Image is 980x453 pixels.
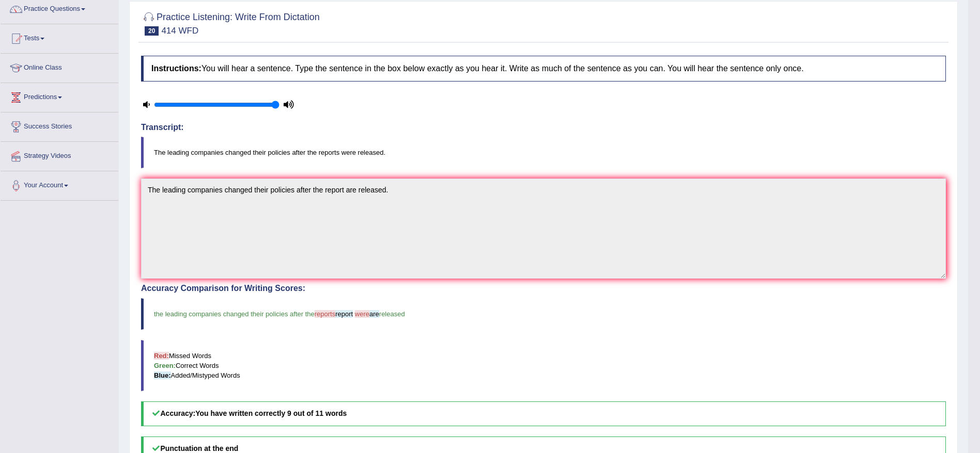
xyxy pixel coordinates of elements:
[141,401,946,426] h5: Accuracy:
[154,371,171,379] b: Blue:
[1,83,118,109] a: Predictions
[379,310,405,318] span: released
[335,310,353,318] span: report
[1,171,118,197] a: Your Account
[1,54,118,79] a: Online Class
[154,310,315,318] span: the leading companies changed their policies after the
[141,123,946,132] h4: Transcript:
[145,26,159,36] span: 20
[195,409,347,417] b: You have written correctly 9 out of 11 words
[1,112,118,138] a: Success Stories
[369,310,379,318] span: are
[154,362,176,369] b: Green:
[315,310,335,318] span: reports
[355,310,369,318] span: were
[141,10,320,36] h2: Practice Listening: Write From Dictation
[154,352,169,360] b: Red:
[1,142,118,168] a: Strategy Videos
[141,284,946,293] h4: Accuracy Comparison for Writing Scores:
[151,64,201,73] b: Instructions:
[141,340,946,391] blockquote: Missed Words Correct Words Added/Mistyped Words
[141,56,946,82] h4: You will hear a sentence. Type the sentence in the box below exactly as you hear it. Write as muc...
[141,137,946,168] blockquote: The leading companies changed their policies after the reports were released.
[161,26,198,36] small: 414 WFD
[1,24,118,50] a: Tests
